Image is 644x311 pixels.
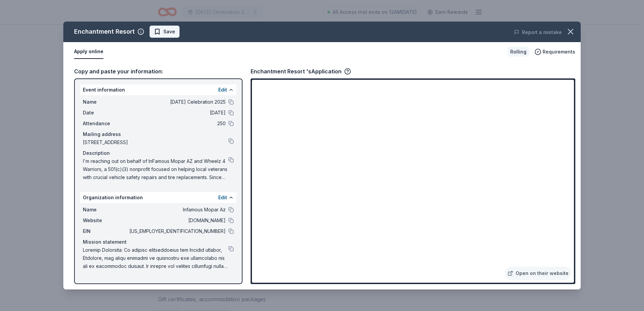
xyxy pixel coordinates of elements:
div: Enchantment Resort 's Application [251,67,351,76]
span: [DATE] Celebration 2025 [128,98,226,106]
button: Report a mistake [514,28,562,36]
span: Name [83,206,128,214]
button: Edit [218,194,227,202]
span: EIN [83,227,128,235]
span: I'm reaching out on behalf of InFamous Mopar AZ and Wheelz 4 Warriors, a 501(c)(3) nonprofit focu... [83,157,228,181]
div: Mission statement [83,238,234,246]
span: Attendance [83,119,128,128]
span: Infamous Mopar Az [128,206,226,214]
span: Loremip Dolorsita: Co adipisc elitseddoeius tem Incidid utlabor, Etdolore, mag aliqu enimadmi ve ... [83,246,228,270]
button: Requirements [535,48,575,56]
span: Website [83,216,128,224]
div: Rolling [508,47,529,57]
a: Open on their website [505,267,571,280]
span: Date [83,109,128,117]
span: [STREET_ADDRESS] [83,138,228,146]
div: Description [83,149,234,157]
span: 250 [128,119,226,128]
div: Mailing address [83,130,234,138]
span: [DATE] [128,109,226,117]
span: [DOMAIN_NAME] [128,216,226,224]
span: Save [163,28,175,36]
div: Copy and paste your information: [74,67,243,76]
div: Event information [80,84,236,95]
div: Enchantment Resort [74,26,135,37]
button: Apply online [74,45,103,59]
button: Edit [218,86,227,94]
span: Name [83,98,128,106]
span: [US_EMPLOYER_IDENTIFICATION_NUMBER] [128,227,226,235]
button: Save [150,26,180,38]
span: Requirements [543,48,575,56]
div: Organization information [80,192,236,203]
